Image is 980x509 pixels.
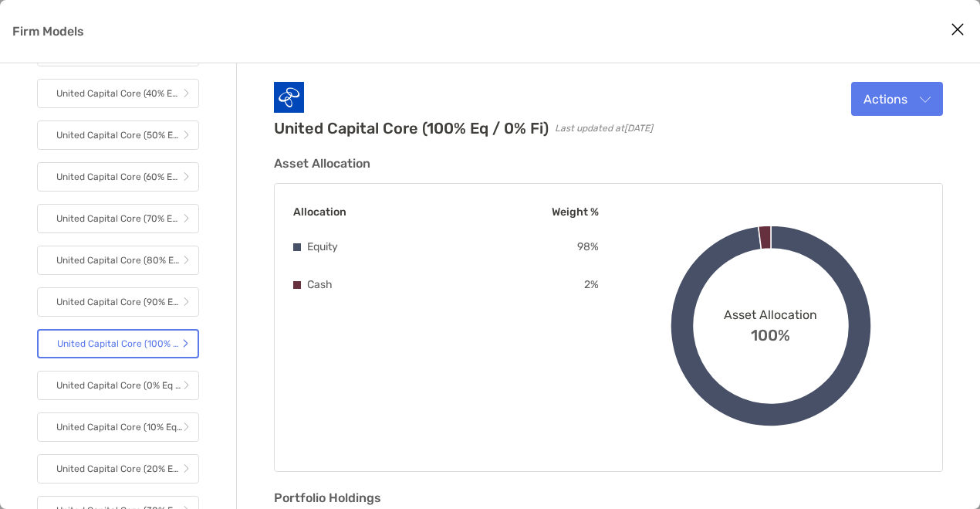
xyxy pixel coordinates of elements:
span: Last updated at [DATE] [555,123,653,134]
p: United Capital Core (10% Eq / 90% Fi) (GOV/CORP) [56,418,183,437]
h3: Asset Allocation [274,156,943,171]
button: Close modal [946,19,969,42]
p: Firm Models [12,22,84,41]
a: United Capital Core (80% Eq / 20% Fi) (MUNI) [37,246,199,275]
a: United Capital Core (90% Eq / 10% Fi) (MUNI) [37,287,199,317]
a: United Capital Core (0% Eq / 100% Fi) (GOV/CORP) [37,371,199,400]
p: United Capital Core (80% Eq / 20% Fi) (MUNI) [56,251,183,270]
p: Allocation [293,202,346,222]
p: Equity [307,237,338,256]
p: United Capital Core (50% Eq / 50% Fi) (MUNI) [56,126,183,145]
p: Cash [307,275,333,294]
p: 98 % [577,237,599,256]
p: United Capital Core (0% Eq / 100% Fi) (GOV/CORP) [56,376,183,395]
a: United Capital Core (20% Eq / 80% Fi) (GOV/CORP) [37,454,199,484]
p: United Capital Core (40% Eq / 60% Fi) (MUNI) [56,84,183,103]
p: Weight % [552,202,599,222]
p: United Capital Core (90% Eq / 10% Fi) (MUNI) [56,293,183,312]
a: United Capital Core (10% Eq / 90% Fi) (GOV/CORP) [37,412,199,442]
a: United Capital Core (100% Eq / 0% Fi) [37,329,199,358]
img: Company Logo [274,82,304,113]
a: United Capital Core (70% Eq / 30% Fi) (MUNI) [37,204,199,233]
p: United Capital Core (70% Eq / 30% Fi) (MUNI) [56,209,183,229]
p: 2 % [584,275,599,294]
h2: United Capital Core (100% Eq / 0% Fi) [274,119,549,137]
button: Actions [851,82,943,116]
p: United Capital Core (100% Eq / 0% Fi) [57,334,182,354]
a: United Capital Core (40% Eq / 60% Fi) (MUNI) [37,79,199,108]
span: 100% [751,322,790,344]
p: United Capital Core (20% Eq / 80% Fi) (GOV/CORP) [56,460,183,479]
a: United Capital Core (60% Eq / 40% Fi) (MUNI) [37,162,199,192]
p: United Capital Core (60% Eq / 40% Fi) (MUNI) [56,168,183,187]
a: United Capital Core (50% Eq / 50% Fi) (MUNI) [37,120,199,150]
h3: Portfolio Holdings [274,490,943,505]
span: Asset Allocation [724,307,817,322]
